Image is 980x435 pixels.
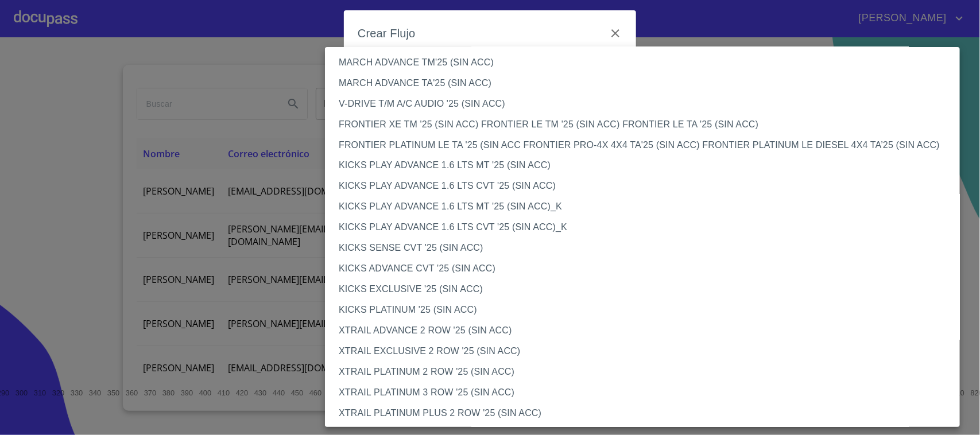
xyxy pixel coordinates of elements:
li: XTRAIL PLATINUM 3 ROW '25 (SIN ACC) [325,383,971,403]
li: KICKS PLAY ADVANCE 1.6 LTS CVT '25 (SIN ACC)_K [325,218,971,238]
li: XTRAIL ADVANCE 2 ROW '25 (SIN ACC) [325,321,971,341]
li: XTRAIL EXCLUSIVE 2 ROW '25 (SIN ACC) [325,341,971,362]
li: KICKS PLATINUM '25 (SIN ACC) [325,300,971,321]
li: KICKS ADVANCE CVT '25 (SIN ACC) [325,259,971,279]
li: XTRAIL PLATINUM 2 ROW '25 (SIN ACC) [325,362,971,383]
li: XTRAIL PLATINUM PLUS 2 ROW '25 (SIN ACC) [325,403,971,424]
li: FRONTIER PLATINUM LE TA '25 (SIN ACC FRONTIER PRO-4X 4X4 TA'25 (SIN ACC) FRONTIER PLATINUM LE DIE... [325,135,971,156]
li: KICKS PLAY ADVANCE 1.6 LTS CVT '25 (SIN ACC) [325,176,971,197]
li: FRONTIER XE TM '25 (SIN ACC) FRONTIER LE TM '25 (SIN ACC) FRONTIER LE TA '25 (SIN ACC) [325,114,971,135]
li: MARCH ADVANCE TM'25 (SIN ACC) [325,52,971,73]
li: MARCH ADVANCE TA'25 (SIN ACC) [325,73,971,94]
li: KICKS PLAY ADVANCE 1.6 LTS MT '25 (SIN ACC)_K [325,197,971,218]
li: V-DRIVE T/M A/C AUDIO '25 (SIN ACC) [325,94,971,114]
li: KICKS SENSE CVT '25 (SIN ACC) [325,238,971,259]
li: KICKS EXCLUSIVE '25 (SIN ACC) [325,279,971,300]
li: KICKS PLAY ADVANCE 1.6 LTS MT '25 (SIN ACC) [325,156,971,176]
